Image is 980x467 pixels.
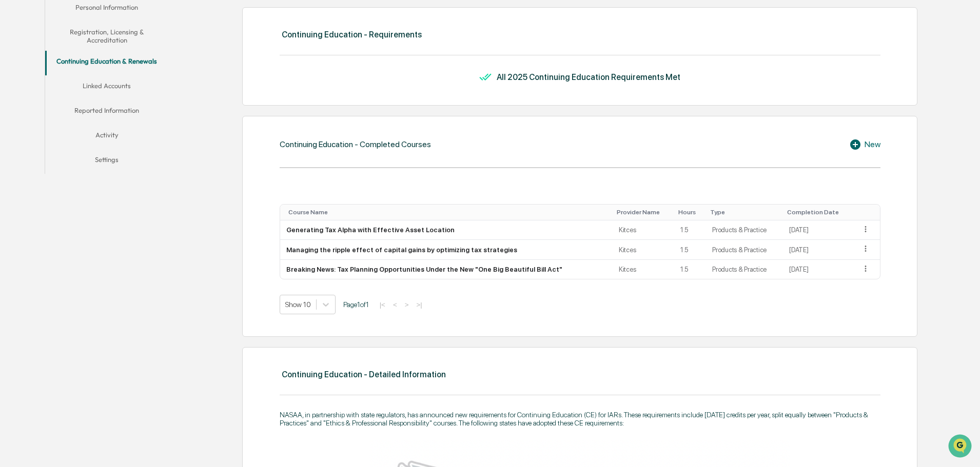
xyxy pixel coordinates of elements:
[497,72,680,82] div: All 2025 Continuing Education Requirements Met
[343,300,369,309] span: Page 1 of 1
[288,209,609,216] div: Toggle SortBy
[783,220,855,240] td: [DATE]
[45,22,168,51] button: Registration, Licensing & Accreditation
[45,149,168,174] button: Settings
[377,300,388,309] button: |<
[102,174,124,181] span: Pylon
[390,300,400,309] button: <
[706,220,783,240] td: Products & Practice
[674,260,706,279] td: 1.5
[85,129,127,139] span: Attestations
[35,78,168,89] div: Start new chat
[710,209,779,216] div: Toggle SortBy
[21,129,66,139] span: Preclearance
[863,209,876,216] div: Toggle SortBy
[174,82,187,94] button: Start new chat
[45,125,168,149] button: Activity
[613,260,674,279] td: Kitces
[74,130,83,138] div: 🗄️
[787,209,851,216] div: Toggle SortBy
[613,220,674,240] td: Kitces
[45,51,168,75] button: Continuing Education & Renewals
[45,75,168,100] button: Linked Accounts
[10,78,29,97] img: 1746055101610-c473b297-6a78-478c-a979-82029cc54cd1
[706,240,783,260] td: Products & Practice
[6,145,69,163] a: 🔎Data Lookup
[617,209,670,216] div: Toggle SortBy
[413,300,425,309] button: >|
[45,100,168,125] button: Reported Information
[282,30,422,39] div: Continuing Education - Requirements
[706,260,783,279] td: Products & Practice
[280,240,613,260] td: Managing the ripple effect of capital gains by optimizing tax strategies
[282,370,446,379] div: Continuing Education - Detailed Information
[10,130,18,138] div: 🖐️
[6,125,70,144] a: 🖐️Preclearance
[613,240,674,260] td: Kitces
[947,433,975,461] iframe: Open customer support
[35,89,130,97] div: We're available if you need us!
[678,209,702,216] div: Toggle SortBy
[280,411,880,427] div: NASAA, in partnership with state regulators, has announced new requirements for Continuing Educat...
[783,240,855,260] td: [DATE]
[72,173,124,181] a: Powered byPylon
[70,125,131,144] a: 🗄️Attestations
[10,150,18,158] div: 🔎
[280,139,431,149] div: Continuing Education - Completed Courses
[21,149,65,159] span: Data Lookup
[280,220,613,240] td: Generating Tax Alpha with Effective Asset Location
[280,260,613,279] td: Breaking News: Tax Planning Opportunities Under the New "One Big Beautiful Bill Act"
[674,220,706,240] td: 1.5
[783,260,855,279] td: [DATE]
[674,240,706,260] td: 1.5
[402,300,412,309] button: >
[849,138,880,151] div: New
[10,22,187,38] p: How can we help?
